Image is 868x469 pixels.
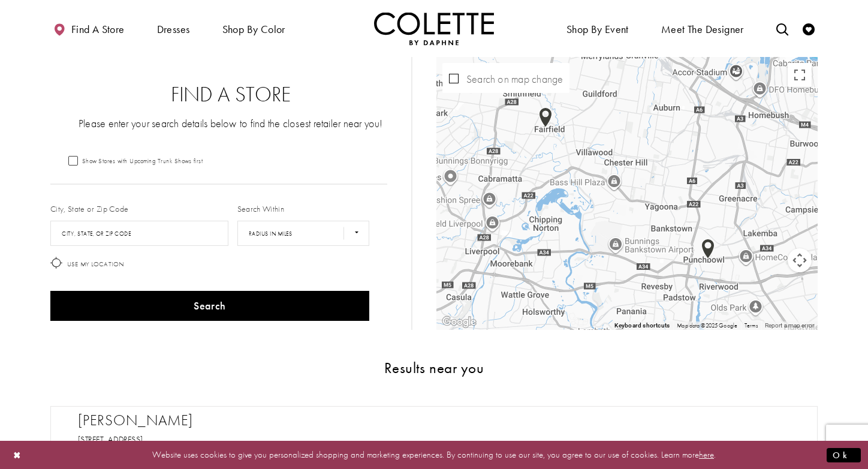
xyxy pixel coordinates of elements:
[50,203,129,215] label: City, State or Zip Code
[788,248,812,272] button: Map camera controls
[439,314,479,330] a: Open this area in Google Maps (opens a new window)
[78,411,802,429] h2: [PERSON_NAME]
[614,321,670,330] button: Keyboard shortcuts
[74,116,387,131] p: Please enter your search details below to find the closest retailer near you!
[699,449,714,461] a: here
[374,12,494,45] img: Colette by Daphne
[436,57,818,330] div: Map with store locations
[78,434,143,444] a: [STREET_ADDRESS]
[800,12,818,45] a: Check Wishlist
[563,12,632,45] span: Shop By Event
[827,447,861,462] button: Submit Dialog
[237,203,284,215] label: Search Within
[50,12,127,45] a: Find a store
[566,23,629,35] span: Shop By Event
[222,23,285,35] span: Shop by color
[86,447,782,463] p: Website uses cookies to give you personalized shopping and marketing experiences. By continuing t...
[661,23,744,35] span: Meet the designer
[7,444,28,465] button: Close Dialog
[50,360,818,376] h3: Results near you
[745,321,758,329] a: Terms
[658,12,747,45] a: Meet the designer
[677,321,737,329] span: Map data ©2025 Google
[219,12,288,45] span: Shop by color
[374,12,494,45] a: Visit Home Page
[773,12,791,45] a: Toggle search
[157,23,190,35] span: Dresses
[439,314,479,330] img: Google Image #44
[765,322,814,329] a: Report a map error
[50,291,369,321] button: Search
[71,23,125,35] span: Find a store
[50,221,228,246] input: City, State, or ZIP Code
[74,83,387,107] h2: Find a Store
[237,221,369,246] select: Radius In Miles
[788,63,812,87] button: Toggle fullscreen view
[154,12,193,45] span: Dresses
